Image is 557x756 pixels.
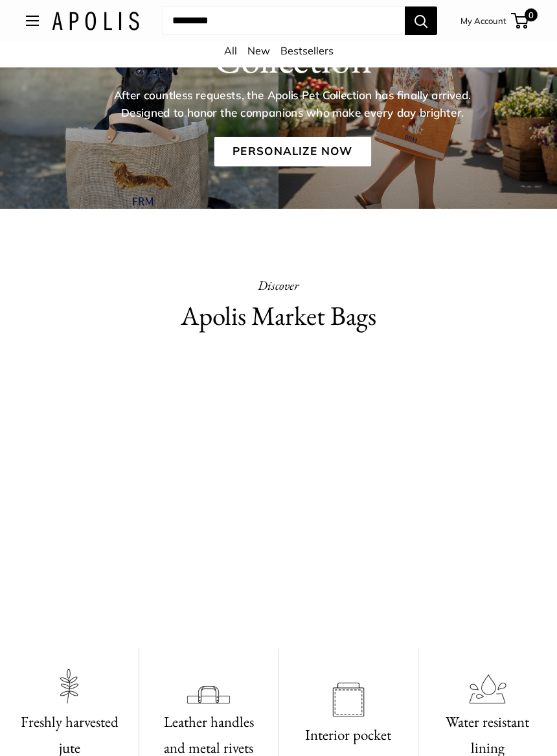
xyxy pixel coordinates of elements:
[405,6,437,35] button: Search
[93,87,493,121] p: After countless requests, the Apolis Pet Collection has finally arrived. Designed to honor the co...
[247,44,270,57] a: New
[26,16,39,26] button: Open menu
[460,13,506,29] a: My Account
[224,44,237,57] a: All
[512,13,529,29] a: 0
[214,137,370,167] a: Personalize Now
[26,274,531,297] p: Discover
[162,6,405,35] input: Search...
[280,44,334,57] a: Bestsellers
[26,297,531,335] h2: Apolis Market Bags
[525,8,538,21] span: 0
[295,722,402,748] h3: Interior pocket
[52,12,139,30] img: Apolis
